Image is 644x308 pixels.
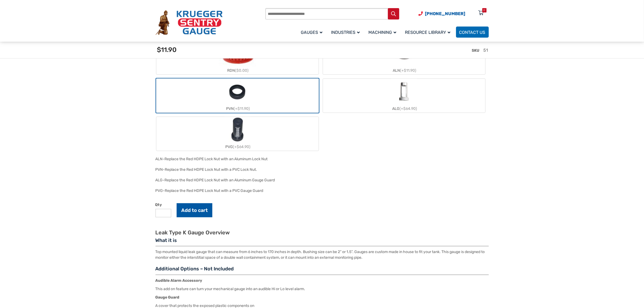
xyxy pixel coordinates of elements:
[419,10,465,17] a: Phone Number (920) 434-8860
[156,209,171,217] input: Product quantity
[156,278,202,283] strong: Audible Alarm Accessory
[400,68,416,73] span: (+$11.90)
[233,145,250,149] span: (+$64.90)
[369,30,397,35] span: Machining
[484,8,485,12] div: 0
[156,67,319,74] div: RDN
[165,178,275,182] div: Replace the Red HDPE Lock Nut with an Aluminum Gauge Guard
[177,203,212,217] button: Add to cart
[156,237,489,247] h3: What it is
[156,157,165,161] span: ALN-
[156,167,165,172] span: PVN-
[323,105,485,113] div: ALG
[156,229,489,236] h2: Leak Type K Gauge Overview
[156,266,489,275] h3: Additional Options – Not Included
[235,68,249,73] span: ($0.00)
[165,188,263,193] div: Replace the Red HDPE Lock Nut with a PVC Gauge Guard
[156,79,319,113] label: PVN
[224,117,250,143] img: PVG
[156,286,489,292] p: This add on feature can turn your mechanical gauge into an audible Hi or Lo level alarm.
[156,10,223,35] img: Krueger Sentry Gauge
[331,30,360,35] span: Industries
[156,117,319,151] label: PVG
[298,26,328,38] a: Gauges
[165,157,268,161] div: Replace the Red HDPE Lock Nut with an Aluminum Lock Nut
[234,106,250,111] span: (+$11.90)
[156,178,165,182] span: ALG-
[301,30,323,35] span: Gauges
[365,26,402,38] a: Machining
[156,295,180,300] strong: Gauge Guard
[402,26,456,38] a: Resource Library
[165,167,257,172] div: Replace the Red HDPE Lock Nut with a PVC Lock Nut.
[156,188,165,193] span: PVG-
[323,67,485,74] div: ALN
[391,79,417,105] img: ALG-OF
[323,79,485,113] label: ALG
[156,105,319,113] div: PVN
[328,26,365,38] a: Industries
[459,30,486,35] span: Contact Us
[156,143,319,151] div: PVG
[156,249,489,260] p: Top mounted liquid leak gauge that can measure from 6 inches to 170 inches in depth. Bushing size...
[405,30,451,35] span: Resource Library
[456,27,489,38] a: Contact Us
[484,48,488,53] span: 51
[425,11,465,16] span: [PHONE_NUMBER]
[399,106,417,111] span: (+$64.90)
[472,48,480,53] span: SKU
